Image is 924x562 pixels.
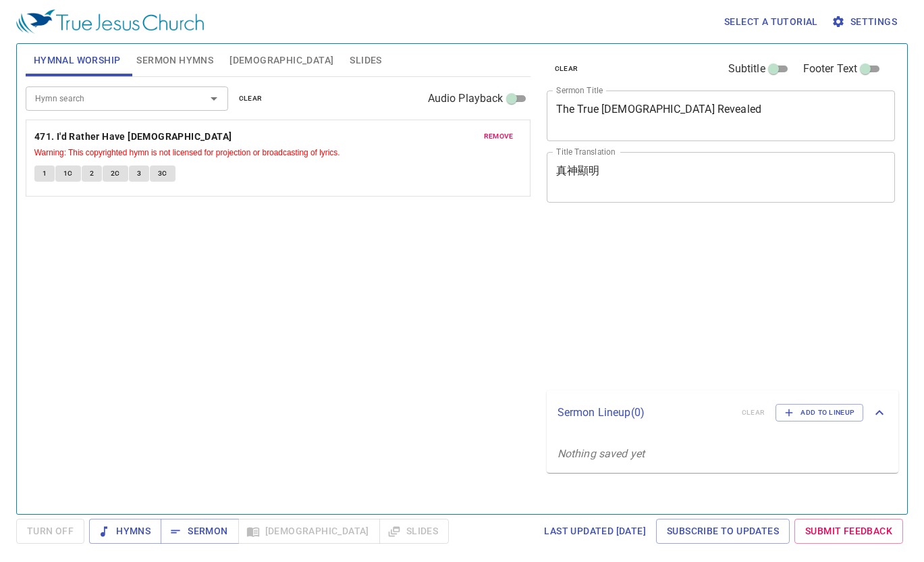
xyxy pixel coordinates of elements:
[539,519,651,544] a: Last updated [DATE]
[656,519,790,544] a: Subscribe to Updates
[158,168,167,180] span: 3C
[34,128,232,145] b: 471. I'd Rather Have [DEMOGRAPHIC_DATA]
[724,14,818,30] span: Select a tutorial
[90,168,94,180] span: 2
[829,9,902,34] button: Settings
[63,168,73,180] span: 1C
[43,168,47,180] span: 1
[100,523,151,540] span: Hymns
[719,9,823,34] button: Select a tutorial
[171,523,227,540] span: Sermon
[555,63,578,75] span: clear
[34,165,55,182] button: 1
[558,447,645,460] i: Nothing saved yet
[231,91,271,107] button: clear
[558,405,731,421] p: Sermon Lineup ( 0 )
[111,168,120,180] span: 2C
[834,14,897,30] span: Settings
[150,165,175,182] button: 3C
[205,89,223,108] button: Open
[34,148,340,157] small: Warning: This copyrighted hymn is not licensed for projection or broadcasting of lyrics.
[34,128,234,145] button: 471. I'd Rather Have [DEMOGRAPHIC_DATA]
[55,165,81,182] button: 1C
[556,164,886,190] textarea: 真神顯明
[229,52,333,69] span: [DEMOGRAPHIC_DATA]
[428,91,504,107] span: Audio Playback
[544,523,646,540] span: Last updated [DATE]
[484,130,514,143] span: remove
[129,165,149,182] button: 3
[547,61,587,77] button: clear
[34,52,121,69] span: Hymnal Worship
[803,61,858,77] span: Footer Text
[136,52,213,69] span: Sermon Hymns
[667,523,779,540] span: Subscribe to Updates
[556,103,886,128] textarea: The True [DEMOGRAPHIC_DATA] Revealed
[728,61,765,77] span: Subtitle
[161,519,238,544] button: Sermon
[239,93,263,105] span: clear
[476,128,522,145] button: remove
[103,165,128,182] button: 2C
[776,404,863,421] button: Add to Lineup
[137,168,141,180] span: 3
[89,519,161,544] button: Hymns
[805,523,892,540] span: Submit Feedback
[541,217,827,386] iframe: from-child
[350,52,381,69] span: Slides
[794,519,903,544] a: Submit Feedback
[16,9,204,34] img: True Jesus Church
[547,390,899,435] div: Sermon Lineup(0)clearAdd to Lineup
[82,165,102,182] button: 2
[784,407,854,419] span: Add to Lineup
